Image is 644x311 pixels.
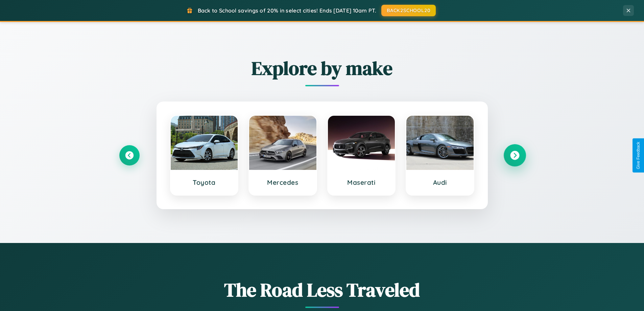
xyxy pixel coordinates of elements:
[256,178,310,186] h3: Mercedes
[636,142,641,169] div: Give Feedback
[381,5,436,16] button: BACK2SCHOOL20
[335,178,388,186] h3: Maserati
[119,277,525,303] h1: The Road Less Traveled
[119,55,525,81] h2: Explore by make
[177,178,231,186] h3: Toyota
[413,178,467,186] h3: Audi
[198,7,376,14] span: Back to School savings of 20% in select cities! Ends [DATE] 10am PT.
